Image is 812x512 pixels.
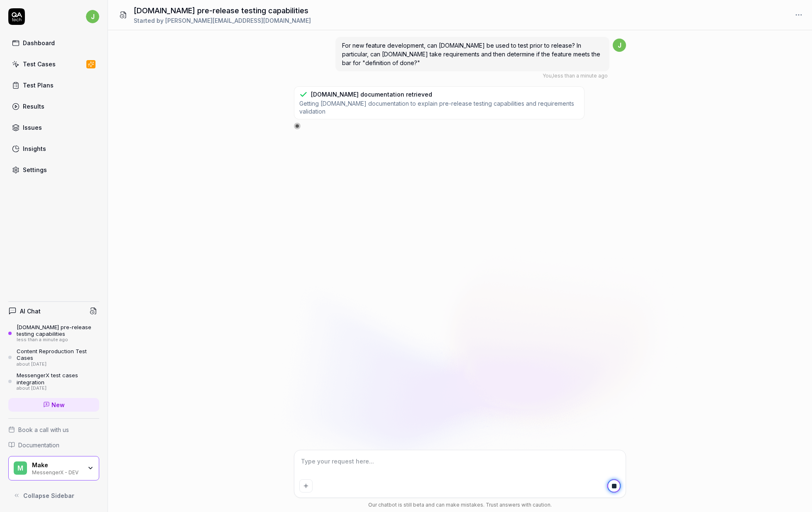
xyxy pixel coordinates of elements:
a: Issues [8,119,99,136]
a: MessengerX test cases integrationabout [DATE] [8,372,99,391]
div: Content Reproduction Test Cases [17,348,99,362]
div: Test Cases [23,60,56,68]
h4: AI Chat [20,307,41,315]
div: , less than a minute ago [543,72,608,80]
span: j [86,10,99,23]
div: Started by [134,16,311,25]
div: MessengerX test cases integration [17,372,99,386]
a: Insights [8,141,99,157]
a: Test Cases [8,56,99,72]
div: Our chatbot is still beta and can make mistakes. Trust answers with caution. [294,501,626,509]
span: j [613,39,626,52]
div: Issues [23,123,42,132]
span: [PERSON_NAME][EMAIL_ADDRESS][DOMAIN_NAME] [165,17,311,24]
div: less than a minute ago [17,337,99,343]
div: Make [32,461,82,469]
span: M [14,461,27,475]
span: New [51,400,65,409]
span: Collapse Sidebar [23,491,74,500]
div: [DOMAIN_NAME] documentation retrieved [311,90,432,99]
a: Book a call with us [8,425,99,434]
div: about [DATE] [17,386,99,391]
button: Collapse Sidebar [8,487,99,504]
div: Dashboard [23,39,55,47]
div: Results [23,102,44,111]
a: [DOMAIN_NAME] pre-release testing capabilitiesless than a minute ago [8,324,99,343]
span: Book a call with us [18,425,69,434]
button: Add attachment [299,479,313,493]
span: You [543,73,552,79]
div: MessengerX - DEV [32,468,82,475]
span: Documentation [18,441,59,449]
span: For new feature development, can [DOMAIN_NAME] be used to test prior to release? In particular, c... [342,42,600,66]
button: MMakeMessengerX - DEV [8,456,99,481]
a: New [8,398,99,412]
a: Settings [8,162,99,178]
a: Documentation [8,441,99,449]
a: Results [8,98,99,114]
span: Getting [DOMAIN_NAME] documentation to explain pre-release testing capabilities and requirements ... [299,99,579,116]
div: Test Plans [23,81,54,90]
h1: [DOMAIN_NAME] pre-release testing capabilities [134,5,311,16]
a: Content Reproduction Test Casesabout [DATE] [8,348,99,367]
div: [DOMAIN_NAME] pre-release testing capabilities [17,324,99,337]
a: Dashboard [8,35,99,51]
div: Settings [23,165,47,174]
div: about [DATE] [17,362,99,367]
div: Insights [23,144,46,153]
button: j [86,8,99,25]
a: Test Plans [8,77,99,93]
